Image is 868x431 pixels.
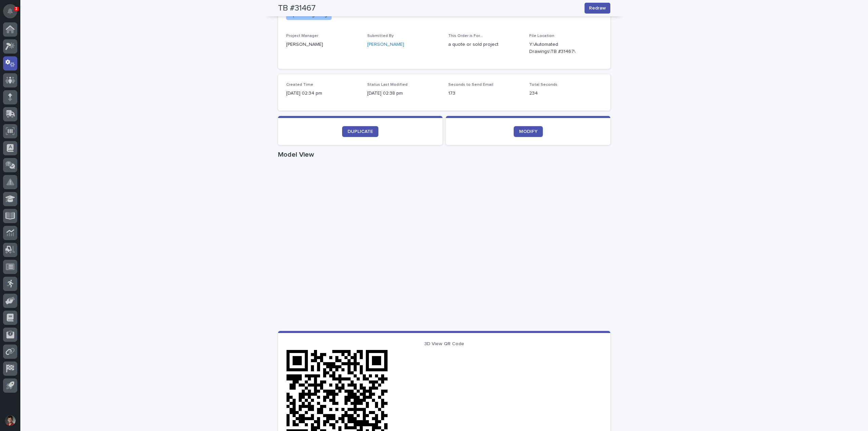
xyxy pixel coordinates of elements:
[15,6,17,11] p: 3
[529,41,586,55] : Y:\Automated Drawings\TB #31467\
[529,83,557,87] span: Total Seconds
[448,41,521,48] p: a quote or sold project
[286,34,318,38] span: Project Manager
[448,90,521,97] p: 173
[514,126,543,137] a: MODIFY
[278,151,610,159] h1: Model View
[589,5,606,12] span: Redraw
[367,34,394,38] span: Submitted By
[367,90,440,97] p: [DATE] 02:38 pm
[278,161,610,331] iframe: Model View
[342,126,378,137] a: DUPLICATE
[286,41,359,48] p: [PERSON_NAME]
[448,83,493,87] span: Seconds to Send Email
[3,4,17,18] button: Notifications
[529,34,554,38] span: File Location
[448,34,483,38] span: This Order is For...
[3,413,17,428] button: users-avatar
[367,41,404,48] a: [PERSON_NAME]
[286,83,313,87] span: Created Time
[519,129,537,134] span: MODIFY
[286,90,359,97] p: [DATE] 02:34 pm
[348,129,373,134] span: DUPLICATE
[278,3,316,13] h2: TB #31467
[585,3,610,14] button: Redraw
[367,83,408,87] span: Status Last Modified
[424,341,464,346] span: 3D View QR Code
[8,8,17,19] div: Notifications3
[529,90,602,97] p: 234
